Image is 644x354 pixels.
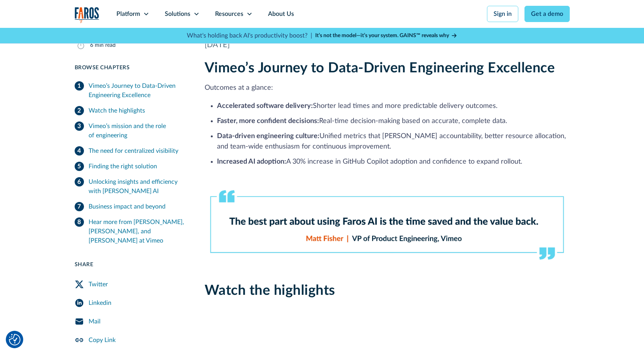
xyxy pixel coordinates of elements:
[89,298,111,308] div: Linkedin
[75,331,186,349] a: Copy Link
[75,312,186,331] a: Mail Share
[165,9,190,19] div: Solutions
[217,133,319,140] strong: Data-driven engineering culture:
[89,162,157,171] div: Finding the right solution
[75,64,186,72] div: Browse Chapters
[215,9,243,19] div: Resources
[205,39,570,51] div: [DATE]
[9,334,20,345] button: Cookie Settings
[89,146,178,156] div: The need for centralized visibility
[89,317,101,326] div: Mail
[75,118,186,143] a: Vimeo’s mission and the role of engineering
[75,261,186,269] div: Share
[75,7,99,23] img: Logo of the analytics and reporting company Faros.
[187,31,312,40] p: What's holding back AI's productivity boost? |
[217,157,570,167] li: ‍ A 30% increase in GitHub Copilot adoption and confidence to expand rollout.
[75,103,186,118] a: Watch the highlights
[9,334,20,345] img: Revisit consent button
[487,6,518,22] a: Sign in
[89,121,186,140] div: Vimeo’s mission and the role of engineering
[315,32,458,40] a: It’s not the model—it’s your system. GAINS™ reveals why
[217,118,319,125] strong: Faster, more confident decisions:
[89,280,108,289] div: Twitter
[89,217,186,245] div: Hear more from [PERSON_NAME], [PERSON_NAME], and [PERSON_NAME] at Vimeo
[217,103,313,109] strong: Accelerated software delivery:
[116,9,140,19] div: Platform
[524,6,570,22] a: Get a demo
[89,81,186,100] div: Vimeo’s Journey to Data-Driven Engineering Excellence
[89,106,145,115] div: Watch the highlights
[205,83,570,93] p: Outcomes at a glance:
[205,282,570,299] h2: Watch the highlights
[89,202,166,211] div: Business impact and beyond
[90,41,93,50] div: 6
[217,116,570,127] li: Real-time decision-making based on accurate, complete data.
[75,78,186,103] a: Vimeo’s Journey to Data-Driven Engineering Excellence
[75,7,99,23] a: home
[75,199,186,214] a: Business impact and beyond
[205,186,570,264] img: Black text on white background: "The best part about using Faros AI is the time saved and the val...
[89,335,116,345] div: Copy Link
[217,158,286,165] strong: Increased AI adoption:
[217,131,570,152] li: Unified metrics that [PERSON_NAME] accountability, better resource allocation, and team-wide enth...
[217,101,570,111] li: Shorter lead times and more predictable delivery outcomes.
[75,214,186,248] a: Hear more from [PERSON_NAME], [PERSON_NAME], and [PERSON_NAME] at Vimeo
[95,41,116,50] div: min read
[75,174,186,199] a: Unlocking insights and efficiency with [PERSON_NAME] AI
[75,275,186,294] a: Twitter Share
[75,294,186,312] a: LinkedIn Share
[75,143,186,159] a: The need for centralized visibility
[315,33,449,38] strong: It’s not the model—it’s your system. GAINS™ reveals why
[75,159,186,174] a: Finding the right solution
[89,177,186,196] div: Unlocking insights and efficiency with [PERSON_NAME] AI
[205,60,570,77] h2: Vimeo’s Journey to Data-Driven Engineering Excellence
